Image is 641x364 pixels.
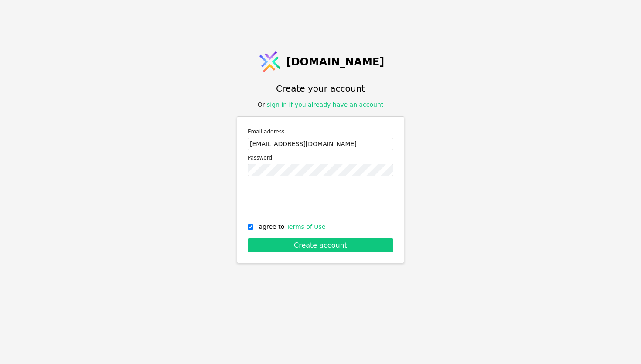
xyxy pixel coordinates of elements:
[267,101,383,108] a: sign in if you already have an account
[248,238,393,252] button: Create account
[248,153,393,162] label: Password
[255,222,325,231] span: I agree to
[258,100,384,109] div: Or
[286,54,385,70] span: [DOMAIN_NAME]
[276,82,365,95] h1: Create your account
[286,223,326,230] a: Terms of Use
[254,183,387,217] iframe: reCAPTCHA
[248,164,393,176] input: Password
[248,138,393,150] input: Email address
[257,49,385,75] a: [DOMAIN_NAME]
[248,224,253,230] input: I agree to Terms of Use
[248,127,393,136] label: Email address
